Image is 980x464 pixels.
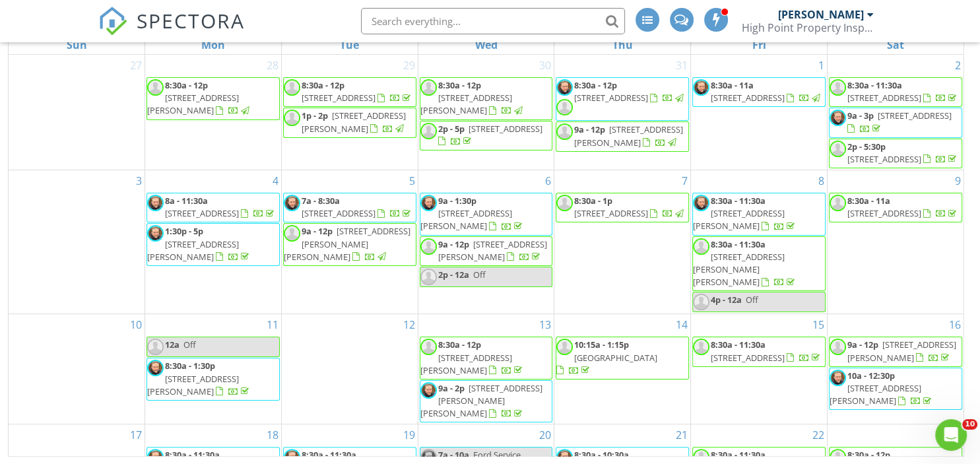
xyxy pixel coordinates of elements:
span: 2p - 5:30p [847,141,886,152]
a: Go to August 18, 2025 [264,424,281,446]
img: default-user-f0147aede5fd5fa78ca7ade42f37bd4542148d508eef1c3d3ea960f66861d68b.jpg [420,123,437,139]
a: Go to August 10, 2025 [127,314,145,335]
a: 8a - 11:30a [STREET_ADDRESS] [165,195,277,219]
span: 10:15a - 1:15p [574,339,629,350]
a: Go to August 14, 2025 [673,314,690,335]
span: 10 [962,419,977,430]
a: Go to July 27, 2025 [127,55,145,76]
td: Go to August 6, 2025 [418,170,554,314]
a: Go to August 8, 2025 [816,170,827,191]
img: 12345.jpg [420,195,437,211]
a: 8:30a - 11:30a [STREET_ADDRESS][PERSON_NAME] [693,195,797,232]
a: 8a - 11:30a [STREET_ADDRESS] [147,193,280,222]
img: default-user-f0147aede5fd5fa78ca7ade42f37bd4542148d508eef1c3d3ea960f66861d68b.jpg [420,269,437,285]
span: [STREET_ADDRESS] [711,352,785,364]
span: [STREET_ADDRESS] [574,207,648,219]
a: SPECTORA [98,18,245,46]
a: Go to August 19, 2025 [401,424,418,446]
a: 10a - 12:30p [STREET_ADDRESS][PERSON_NAME] [829,368,962,411]
td: Go to July 27, 2025 [9,55,145,170]
span: 9a - 3p [847,110,874,121]
a: 1:30p - 5p [STREET_ADDRESS][PERSON_NAME] [147,225,251,262]
a: 8:30a - 12p [STREET_ADDRESS][PERSON_NAME] [147,77,280,120]
span: 10a - 12:30p [847,370,895,381]
a: Go to August 22, 2025 [810,424,827,446]
a: 8:30a - 11a [STREET_ADDRESS] [692,77,826,107]
span: [STREET_ADDRESS][PERSON_NAME] [302,110,406,134]
td: Go to August 4, 2025 [145,170,282,314]
td: Go to August 3, 2025 [9,170,145,314]
a: 8:30a - 11:30a [STREET_ADDRESS] [829,77,962,107]
span: [STREET_ADDRESS][PERSON_NAME][PERSON_NAME] [420,382,542,419]
span: Off [183,339,196,350]
td: Go to August 16, 2025 [827,314,964,424]
a: 8:30a - 12p [STREET_ADDRESS][PERSON_NAME] [420,77,553,120]
span: 9a - 12p [847,339,878,350]
a: 9a - 3p [STREET_ADDRESS] [847,110,952,134]
img: default-user-f0147aede5fd5fa78ca7ade42f37bd4542148d508eef1c3d3ea960f66861d68b.jpg [556,123,573,140]
span: [GEOGRAPHIC_DATA] [574,352,657,364]
img: default-user-f0147aede5fd5fa78ca7ade42f37bd4542148d508eef1c3d3ea960f66861d68b.jpg [420,238,437,255]
td: Go to August 9, 2025 [827,170,964,314]
span: [STREET_ADDRESS][PERSON_NAME] [147,92,239,116]
a: Go to August 4, 2025 [270,170,281,191]
a: Go to August 1, 2025 [816,55,827,76]
span: 8:30a - 11:30a [165,449,220,461]
span: 2p - 12a [438,269,469,281]
a: 8:30a - 11:30a [STREET_ADDRESS] [847,79,959,104]
a: 1p - 2p [STREET_ADDRESS][PERSON_NAME] [283,108,416,137]
a: 1p - 2p [STREET_ADDRESS][PERSON_NAME] [302,110,406,134]
a: Go to August 11, 2025 [264,314,281,335]
a: Friday [749,36,768,54]
a: Thursday [610,36,636,54]
span: [STREET_ADDRESS][PERSON_NAME] [420,92,512,116]
a: 8:30a - 11:30a [STREET_ADDRESS] [692,337,826,366]
a: 10:15a - 1:15p [GEOGRAPHIC_DATA] [556,337,689,380]
a: Wednesday [472,36,500,54]
span: 8:30a - 11:30a [711,195,766,207]
a: Go to August 5, 2025 [407,170,418,191]
span: 4p - 12a [711,294,742,306]
td: Go to July 31, 2025 [554,55,691,170]
img: default-user-f0147aede5fd5fa78ca7ade42f37bd4542148d508eef1c3d3ea960f66861d68b.jpg [284,110,300,126]
img: default-user-f0147aede5fd5fa78ca7ade42f37bd4542148d508eef1c3d3ea960f66861d68b.jpg [556,339,573,355]
a: Go to August 13, 2025 [537,314,554,335]
img: default-user-f0147aede5fd5fa78ca7ade42f37bd4542148d508eef1c3d3ea960f66861d68b.jpg [693,339,709,355]
a: 8:30a - 1:30p [STREET_ADDRESS][PERSON_NAME] [147,358,280,401]
a: Sunday [64,36,90,54]
a: 2p - 5p [STREET_ADDRESS] [438,123,542,147]
img: 12345.jpg [693,79,709,96]
img: default-user-f0147aede5fd5fa78ca7ade42f37bd4542148d508eef1c3d3ea960f66861d68b.jpg [147,79,164,96]
a: 9a - 2p [STREET_ADDRESS][PERSON_NAME][PERSON_NAME] [420,382,542,419]
span: [STREET_ADDRESS][PERSON_NAME][PERSON_NAME] [693,251,785,288]
img: 12345.jpg [420,382,437,399]
img: default-user-f0147aede5fd5fa78ca7ade42f37bd4542148d508eef1c3d3ea960f66861d68b.jpg [556,99,573,116]
span: 8:30a - 11a [711,79,754,91]
a: Go to July 31, 2025 [673,55,690,76]
td: Go to August 1, 2025 [691,55,828,170]
a: 8:30a - 11:30a [STREET_ADDRESS][PERSON_NAME][PERSON_NAME] [693,238,797,288]
span: 8:30a - 12p [438,79,481,91]
span: 9a - 12p [302,225,333,237]
td: Go to July 30, 2025 [418,55,554,170]
td: Go to August 14, 2025 [554,314,691,424]
span: 8:30a - 11a [847,195,890,207]
span: [STREET_ADDRESS] [302,92,376,104]
td: Go to July 29, 2025 [281,55,418,170]
a: Tuesday [337,36,362,54]
span: [STREET_ADDRESS][PERSON_NAME] [847,339,956,363]
div: [PERSON_NAME] [778,8,864,21]
a: Go to August 9, 2025 [952,170,964,191]
span: [STREET_ADDRESS][PERSON_NAME] [147,373,239,397]
a: 8:30a - 1:30p [STREET_ADDRESS][PERSON_NAME] [147,360,251,397]
span: 8:30a - 12p [165,79,208,91]
a: 8:30a - 11:30a [STREET_ADDRESS][PERSON_NAME] [692,193,826,236]
a: 8:30a - 12p [STREET_ADDRESS][PERSON_NAME] [420,339,525,376]
img: 12345.jpg [830,110,846,126]
a: 7a - 8:30a [STREET_ADDRESS] [302,195,413,219]
div: High Point Property Inspections [742,21,874,34]
a: 9a - 12p [STREET_ADDRESS][PERSON_NAME][PERSON_NAME] [283,223,416,266]
a: 8:30a - 12p [STREET_ADDRESS][PERSON_NAME] [420,337,553,380]
a: Go to August 3, 2025 [133,170,145,191]
span: 12a [165,339,180,350]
